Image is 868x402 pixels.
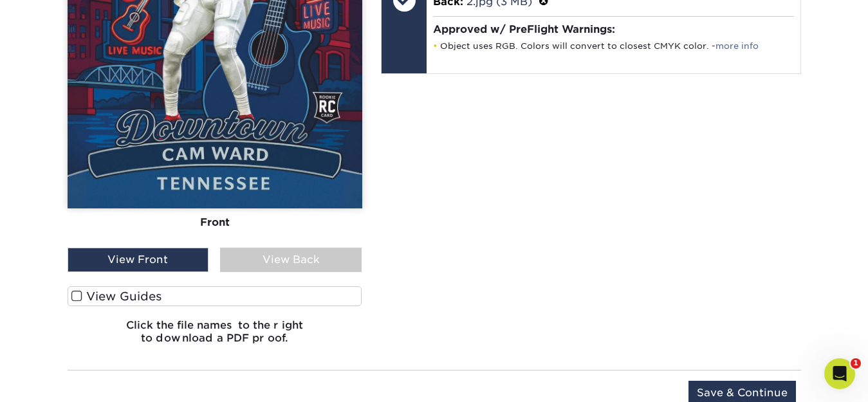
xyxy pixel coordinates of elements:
a: more info [716,41,759,51]
iframe: Intercom live chat [824,358,855,389]
div: View Front [68,248,209,272]
div: Front [68,208,362,236]
div: View Back [220,248,362,272]
li: Object uses RGB. Colors will convert to closest CMYK color. - [433,41,794,51]
iframe: Google Customer Reviews [3,363,109,397]
h6: Click the file names to the right to download a PDF proof. [68,319,362,354]
span: 1 [851,358,861,369]
label: View Guides [68,286,362,306]
h4: Approved w/ PreFlight Warnings: [433,23,794,35]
